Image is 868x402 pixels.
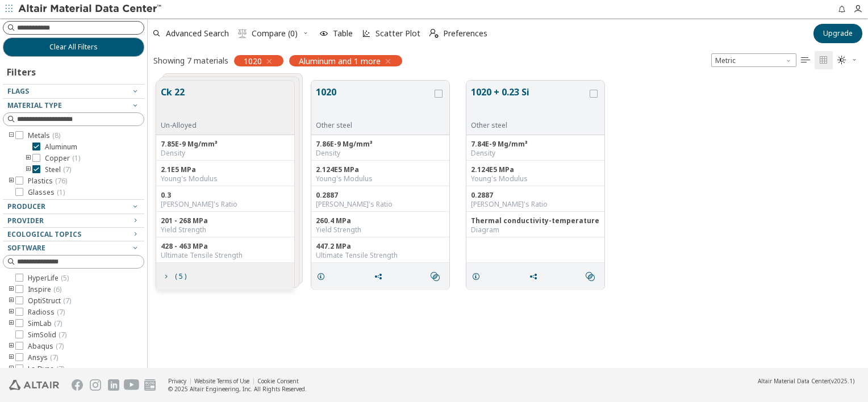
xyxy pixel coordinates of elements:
[161,121,197,130] div: Un-Alloyed
[471,165,600,174] div: 2.124E5 MPa
[443,30,487,37] span: Preferences
[161,165,290,174] div: 2.1E5 MPa
[257,377,299,385] a: Cookie Consent
[819,56,828,65] i: 
[316,251,445,260] div: Ultimate Tensile Strength
[244,56,262,66] span: 1020
[56,364,64,374] span: ( 7 )
[375,30,420,37] span: Scatter Plot
[431,272,440,281] i: 
[57,307,65,317] span: ( 7 )
[72,153,80,163] span: ( 1 )
[3,241,144,255] button: Software
[9,380,59,390] img: Altair Engineering
[316,140,445,149] div: 7.86E-9 Mg/mm³
[316,149,445,158] div: Density
[148,72,868,368] div: grid
[7,229,81,239] span: Ecological Topics
[311,265,335,288] button: Details
[28,296,71,305] span: OptiStruct
[161,191,290,200] div: 0.3
[24,165,32,174] i: toogle group
[7,216,44,225] span: Provider
[168,385,307,393] div: © 2025 Altair Engineering, Inc. All Rights Reserved.
[813,24,862,43] button: Upgrade
[471,200,600,209] div: [PERSON_NAME]'s Ratio
[471,149,600,158] div: Density
[758,377,829,385] span: Altair Material Data Center
[369,265,393,288] button: Share
[466,265,490,288] button: Details
[24,154,32,163] i: toogle group
[7,243,45,253] span: Software
[153,55,228,66] div: Showing 7 materials
[3,200,144,213] button: Producer
[7,342,15,351] i: toogle group
[7,177,15,186] i: toogle group
[28,188,65,197] span: Glasses
[425,265,449,288] button: Similar search
[316,165,445,174] div: 2.124E5 MPa
[7,285,15,294] i: toogle group
[3,214,144,228] button: Provider
[316,242,445,251] div: 447.2 MPa
[28,330,66,340] span: SimSolid
[28,177,67,186] span: Plastics
[711,53,796,67] span: Metric
[316,191,445,200] div: 0.2887
[52,131,60,140] span: ( 8 )
[796,51,815,69] button: Table View
[63,165,71,174] span: ( 7 )
[252,30,298,37] span: Compare (0)
[3,85,144,98] button: Flags
[471,216,600,225] div: Thermal conductivity-temperature
[581,265,604,288] button: Similar search
[333,30,353,37] span: Table
[316,121,432,130] div: Other steel
[7,131,15,140] i: toogle group
[45,154,80,163] span: Copper
[28,274,69,283] span: HyperLife
[194,377,249,385] a: Website Terms of Use
[49,43,98,52] span: Clear All Filters
[7,365,15,374] i: toogle group
[316,200,445,209] div: [PERSON_NAME]'s Ratio
[823,29,853,38] span: Upgrade
[59,330,66,340] span: ( 7 )
[471,85,587,121] button: 1020 + 0.23 Si
[28,308,65,317] span: Radioss
[801,56,810,65] i: 
[18,3,163,15] img: Altair Material Data Center
[524,265,548,288] button: Share
[7,308,15,317] i: toogle group
[471,225,600,235] div: Diagram
[7,353,15,362] i: toogle group
[28,353,58,362] span: Ansys
[63,296,71,305] span: ( 7 )
[57,187,65,197] span: ( 1 )
[7,202,45,211] span: Producer
[50,353,58,362] span: ( 7 )
[711,53,796,67] div: Unit System
[471,174,600,183] div: Young's Modulus
[3,228,144,241] button: Ecological Topics
[316,216,445,225] div: 260.4 MPa
[161,85,197,121] button: Ck 22
[429,29,439,38] i: 
[56,341,64,351] span: ( 7 )
[316,85,432,121] button: 1020
[316,174,445,183] div: Young's Modulus
[471,121,587,130] div: Other steel
[471,140,600,149] div: 7.84E-9 Mg/mm³
[45,143,77,152] span: Aluminum
[53,284,61,294] span: ( 6 )
[758,377,854,385] div: (v2025.1)
[161,149,290,158] div: Density
[55,176,67,186] span: ( 76 )
[7,319,15,328] i: toogle group
[161,140,290,149] div: 7.85E-9 Mg/mm³
[837,56,846,65] i: 
[161,216,290,225] div: 201 - 268 MPa
[3,99,144,112] button: Material Type
[833,51,862,69] button: Theme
